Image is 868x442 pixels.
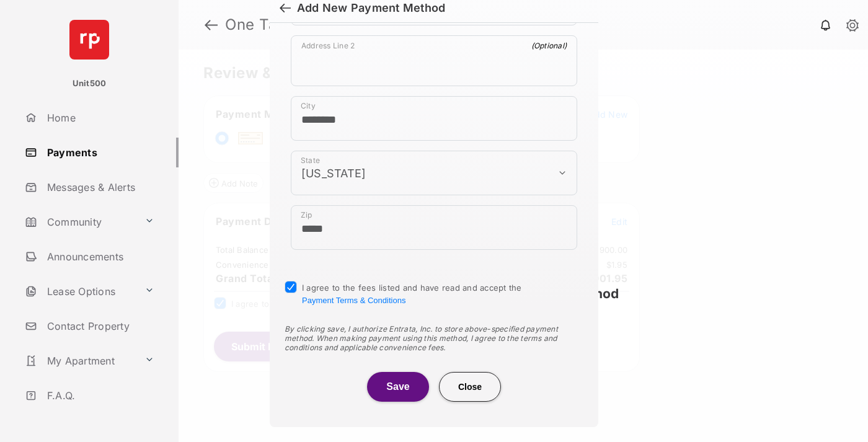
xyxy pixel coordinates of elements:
[291,205,577,250] div: payment_method_screening[postal_addresses][postalCode]
[302,296,405,305] button: I agree to the fees listed and have read and accept the
[291,96,577,141] div: payment_method_screening[postal_addresses][locality]
[297,1,445,15] div: Add New Payment Method
[291,35,577,86] div: payment_method_screening[postal_addresses][addressLine2]
[439,372,501,402] button: Close
[367,372,429,402] button: Save
[291,151,577,195] div: payment_method_screening[postal_addresses][administrativeArea]
[302,283,522,305] span: I agree to the fees listed and have read and accept the
[285,324,583,352] div: By clicking save, I authorize Entrata, Inc. to store above-specified payment method. When making ...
